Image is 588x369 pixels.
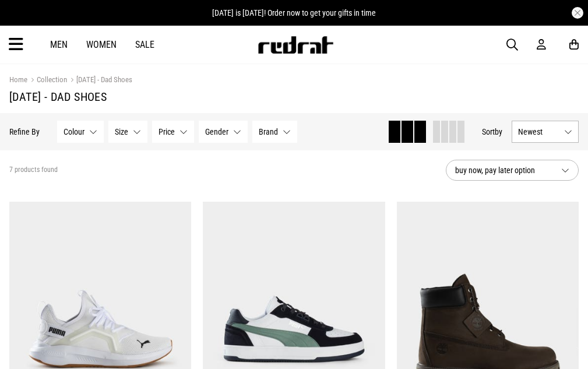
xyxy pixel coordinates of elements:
[512,121,579,143] button: Newest
[9,166,58,175] span: 7 products found
[259,127,278,136] span: Brand
[482,125,502,139] button: Sortby
[152,121,194,143] button: Price
[64,127,84,136] span: Colour
[495,127,502,136] span: by
[9,127,40,136] p: Refine By
[446,160,579,181] button: buy now, pay later option
[9,75,27,84] a: Home
[205,127,228,136] span: Gender
[9,90,579,104] h1: [DATE] - Dad Shoes
[199,121,248,143] button: Gender
[50,39,68,50] a: Men
[115,127,128,136] span: Size
[27,75,67,86] a: Collection
[67,75,132,86] a: [DATE] - Dad Shoes
[86,39,117,50] a: Women
[257,36,334,54] img: Redrat logo
[57,121,104,143] button: Colour
[252,121,297,143] button: Brand
[212,8,376,17] span: [DATE] is [DATE]! Order now to get your gifts in time
[159,127,175,136] span: Price
[108,121,147,143] button: Size
[518,127,559,136] span: Newest
[135,39,154,50] a: Sale
[455,163,552,177] span: buy now, pay later option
